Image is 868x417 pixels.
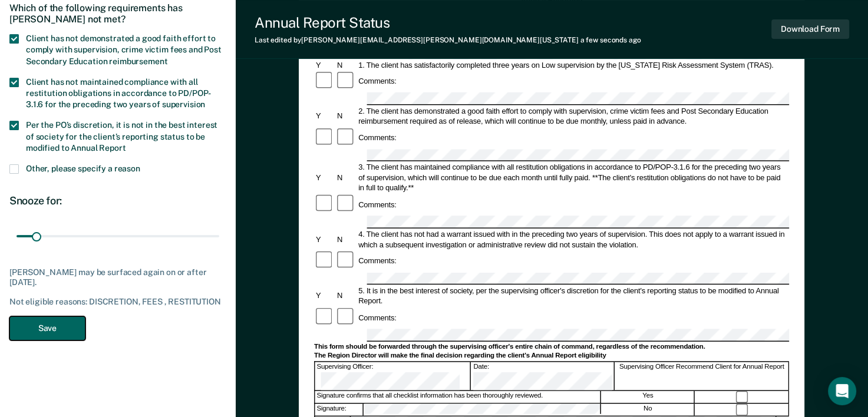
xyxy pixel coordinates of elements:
[315,390,601,403] div: Signature confirms that all checklist information has been thoroughly reviewed.
[357,286,790,306] div: 5. It is in the best interest of society, per the supervising officer's discretion for the client...
[255,36,641,44] div: Last edited by [PERSON_NAME][EMAIL_ADDRESS][PERSON_NAME][DOMAIN_NAME][US_STATE]
[357,59,790,69] div: 1. The client has satisfactorily completed three years on Low supervision by the [US_STATE] Risk ...
[335,59,357,69] div: N
[472,362,615,389] div: Date:
[9,297,226,307] div: Not eligible reasons: DISCRETION, FEES , RESTITUTION
[357,133,398,143] div: Comments:
[26,120,217,152] span: Per the PO’s discretion, it is not in the best interest of society for the client’s reporting sta...
[602,390,695,403] div: Yes
[357,199,398,209] div: Comments:
[335,173,357,183] div: N
[314,342,789,351] div: This form should be forwarded through the supervising officer's entire chain of command, regardle...
[602,404,695,416] div: No
[314,234,335,244] div: Y
[26,34,222,65] span: Client has not demonstrated a good faith effort to comply with supervision, crime victim fees and...
[315,362,471,389] div: Supervising Officer:
[357,106,790,127] div: 2. The client has demonstrated a good faith effort to comply with supervision, crime victim fees ...
[335,291,357,301] div: N
[580,36,641,44] span: a few seconds ago
[357,229,790,250] div: 4. The client has not had a warrant issued with in the preceding two years of supervision. This d...
[9,316,85,340] button: Save
[26,164,140,173] span: Other, please specify a reason
[314,59,335,69] div: Y
[314,173,335,183] div: Y
[335,234,357,244] div: N
[255,14,641,31] div: Annual Report Status
[314,291,335,301] div: Y
[9,194,226,207] div: Snooze for:
[828,377,856,405] div: Open Intercom Messenger
[335,111,357,121] div: N
[357,312,398,322] div: Comments:
[314,352,789,361] div: The Region Director will make the final decision regarding the client's Annual Report eligibility
[771,19,849,39] button: Download Form
[315,404,364,416] div: Signature:
[357,163,790,193] div: 3. The client has maintained compliance with all restitution obligations in accordance to PD/POP-...
[357,76,398,86] div: Comments:
[357,256,398,266] div: Comments:
[615,362,789,389] div: Supervising Officer Recommend Client for Annual Report
[314,111,335,121] div: Y
[9,267,226,287] div: [PERSON_NAME] may be surfaced again on or after [DATE].
[26,77,211,109] span: Client has not maintained compliance with all restitution obligations in accordance to PD/POP-3.1...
